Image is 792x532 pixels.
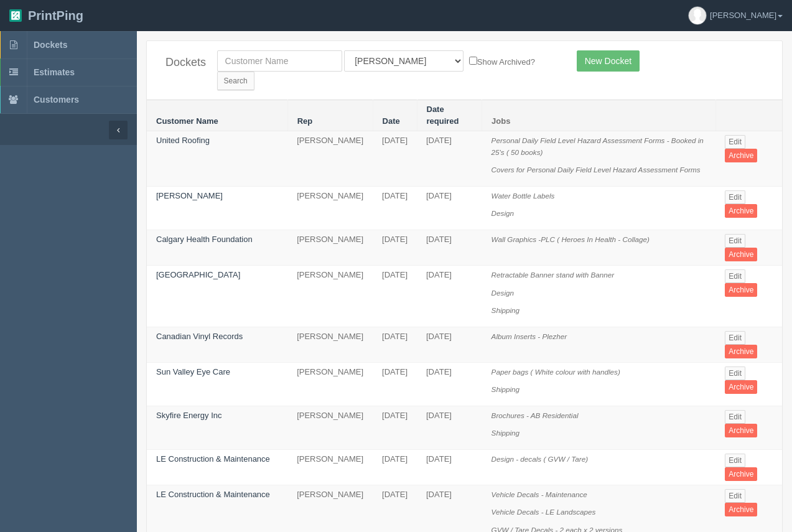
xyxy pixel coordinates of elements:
td: [PERSON_NAME] [287,230,373,265]
a: Date required [427,105,459,126]
i: Design - decals ( GVW / Tare) [492,455,588,463]
a: Edit [725,135,745,149]
i: Shipping [492,429,520,437]
i: Covers for Personal Daily Field Level Hazard Assessment Forms [492,166,701,174]
a: Edit [725,454,745,467]
i: Vehicle Decals - LE Landscapes [492,508,596,516]
td: [PERSON_NAME] [287,327,373,362]
td: [DATE] [417,406,482,449]
td: [PERSON_NAME] [287,449,373,485]
a: Edit [725,331,745,345]
th: Jobs [482,100,716,131]
td: [DATE] [417,131,482,187]
a: Date [383,116,400,126]
a: Edit [725,366,745,380]
i: Brochures - AB Residential [492,411,579,419]
a: Archive [725,424,757,437]
a: Edit [725,410,745,424]
a: New Docket [577,50,640,72]
a: Archive [725,283,757,297]
i: Album Inserts - Plezher [492,332,567,340]
td: [PERSON_NAME] [287,362,373,406]
span: Customers [34,95,79,105]
td: [DATE] [373,131,417,187]
i: Water Bottle Labels [492,192,555,200]
a: Skyfire Energy Inc [156,411,222,420]
a: Archive [725,503,757,516]
a: Edit [725,234,745,248]
td: [PERSON_NAME] [287,265,373,327]
label: Show Archived? [469,54,535,68]
a: Archive [725,204,757,218]
span: Estimates [34,67,75,77]
i: Retractable Banner stand with Banner [492,271,615,279]
a: Edit [725,269,745,283]
a: [PERSON_NAME] [156,191,223,200]
i: Shipping [492,385,520,393]
td: [DATE] [373,186,417,230]
a: Edit [725,190,745,204]
td: [DATE] [417,230,482,265]
a: [GEOGRAPHIC_DATA] [156,270,240,279]
td: [DATE] [373,327,417,362]
a: United Roofing [156,136,210,145]
input: Customer Name [217,50,342,72]
i: Design [492,209,514,217]
a: Edit [725,489,745,503]
input: Show Archived? [469,57,477,65]
td: [DATE] [373,406,417,449]
img: avatar_default-7531ab5dedf162e01f1e0bb0964e6a185e93c5c22dfe317fb01d7f8cd2b1632c.jpg [689,7,706,24]
i: Design [492,289,514,297]
input: Search [217,72,254,90]
img: logo-3e63b451c926e2ac314895c53de4908e5d424f24456219fb08d385ab2e579770.png [9,9,22,22]
a: Archive [725,467,757,481]
a: Canadian Vinyl Records [156,332,243,341]
i: Shipping [492,306,520,314]
span: Dockets [34,40,67,50]
td: [DATE] [417,327,482,362]
i: Vehicle Decals - Maintenance [492,490,587,498]
a: Customer Name [156,116,218,126]
td: [DATE] [417,265,482,327]
i: Paper bags ( White colour with handles) [492,368,620,376]
h4: Dockets [165,57,198,69]
a: LE Construction & Maintenance [156,490,270,499]
td: [PERSON_NAME] [287,406,373,449]
td: [DATE] [373,362,417,406]
a: Archive [725,248,757,261]
a: Archive [725,149,757,162]
td: [DATE] [417,362,482,406]
a: Calgary Health Foundation [156,235,253,244]
i: Personal Daily Field Level Hazard Assessment Forms - Booked in 25's ( 50 books) [492,136,704,156]
a: LE Construction & Maintenance [156,454,270,464]
td: [DATE] [417,449,482,485]
td: [PERSON_NAME] [287,186,373,230]
a: Archive [725,345,757,358]
i: Wall Graphics -PLC ( Heroes In Health - Collage) [492,235,650,243]
td: [PERSON_NAME] [287,131,373,187]
td: [DATE] [373,230,417,265]
a: Sun Valley Eye Care [156,367,230,376]
a: Rep [297,116,313,126]
td: [DATE] [373,449,417,485]
td: [DATE] [417,186,482,230]
td: [DATE] [373,265,417,327]
a: Archive [725,380,757,394]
